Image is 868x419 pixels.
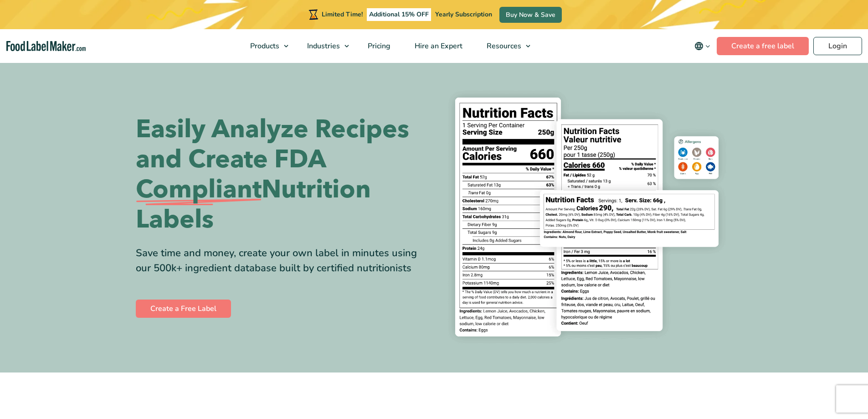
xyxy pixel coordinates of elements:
[136,300,231,318] a: Create a Free Label
[435,10,492,19] span: Yearly Subscription
[247,41,280,51] span: Products
[367,8,431,21] span: Additional 15% OFF
[499,7,562,23] a: Buy Now & Save
[813,37,862,55] a: Login
[238,29,293,63] a: Products
[475,29,535,63] a: Resources
[136,114,427,235] h1: Easily Analyze Recipes and Create FDA Nutrition Labels
[365,41,391,51] span: Pricing
[136,175,262,205] span: Compliant
[484,41,522,51] span: Resources
[322,10,363,19] span: Limited Time!
[304,41,341,51] span: Industries
[295,29,354,63] a: Industries
[6,41,86,52] a: Food Label Maker homepage
[688,37,717,55] button: Change language
[356,29,401,63] a: Pricing
[136,246,427,276] div: Save time and money, create your own label in minutes using our 500k+ ingredient database built b...
[412,41,463,51] span: Hire an Expert
[403,29,473,63] a: Hire an Expert
[717,37,809,55] a: Create a free label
